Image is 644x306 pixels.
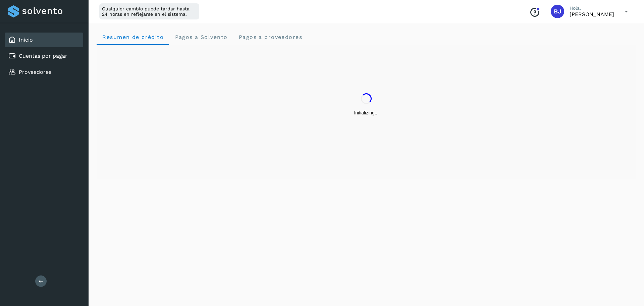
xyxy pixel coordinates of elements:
a: Inicio [19,37,33,43]
div: Inicio [5,33,83,47]
div: Cualquier cambio puede tardar hasta 24 horas en reflejarse en el sistema. [99,3,199,19]
span: Pagos a proveedores [238,34,302,40]
p: Hola, [570,5,614,11]
div: Proveedores [5,65,83,80]
p: Brayant Javier Rocha Martinez [570,11,614,17]
a: Cuentas por pagar [19,53,67,59]
a: Proveedores [19,69,51,75]
span: Pagos a Solvento [174,34,227,40]
div: Cuentas por pagar [5,49,83,63]
span: Resumen de crédito [102,34,164,40]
